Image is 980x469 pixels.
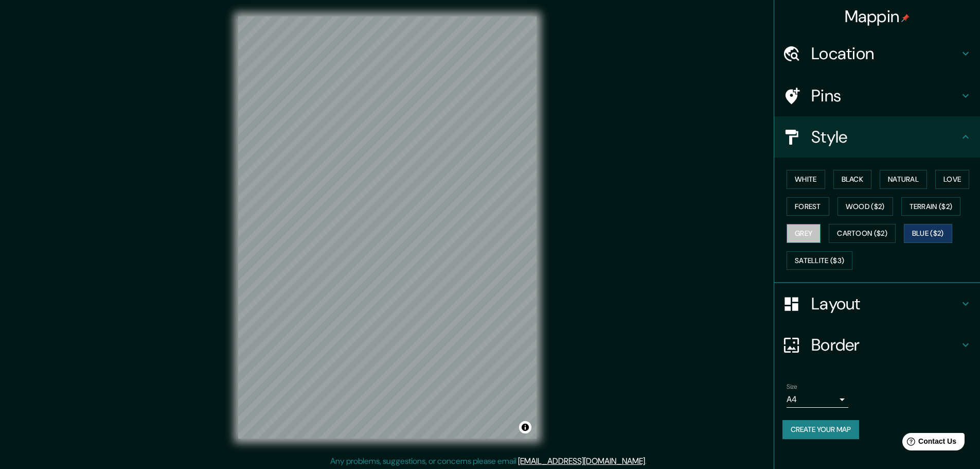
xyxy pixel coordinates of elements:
[888,429,969,458] iframe: Help widget launcher
[845,6,910,27] h4: Mappin
[518,456,645,466] a: [EMAIL_ADDRESS][DOMAIN_NAME]
[774,75,980,116] div: Pins
[833,170,872,189] button: Black
[811,85,959,106] h4: Pins
[901,197,961,216] button: Terrain ($2)
[782,420,859,439] button: Create your map
[648,455,650,467] div: .
[774,324,980,366] div: Border
[330,455,647,467] p: Any problems, suggestions, or concerns please email .
[238,16,537,439] canvas: Map
[811,335,959,355] h4: Border
[880,170,927,189] button: Natural
[774,116,980,158] div: Style
[647,455,648,467] div: .
[904,224,952,243] button: Blue ($2)
[787,170,825,189] button: White
[811,293,959,314] h4: Layout
[787,391,848,408] div: A4
[787,251,852,270] button: Satellite ($3)
[774,283,980,324] div: Layout
[787,197,829,216] button: Forest
[519,421,531,433] button: Toggle attribution
[811,127,959,147] h4: Style
[838,197,893,216] button: Wood ($2)
[774,33,980,74] div: Location
[829,224,896,243] button: Cartoon ($2)
[787,224,821,243] button: Grey
[811,43,959,64] h4: Location
[901,14,910,22] img: pin-icon.png
[787,383,797,391] label: Size
[935,170,969,189] button: Love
